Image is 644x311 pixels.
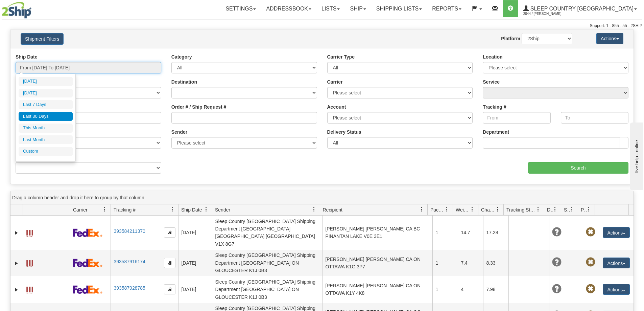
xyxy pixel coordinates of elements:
[200,204,212,215] a: Ship Date filter column settings
[178,216,212,250] td: [DATE]
[212,250,322,276] td: Sleep Country [GEOGRAPHIC_DATA] Shipping Department [GEOGRAPHIC_DATA] ON GLOUCESTER K1J 0B3
[114,228,145,234] a: 393584211370
[21,33,64,45] button: Shipment Filters
[114,285,145,291] a: 393587928785
[19,135,73,145] li: Last Month
[327,104,346,110] label: Account
[181,206,202,213] span: Ship Date
[316,0,345,17] a: Lists
[16,53,38,60] label: Ship Date
[432,250,458,276] td: 1
[483,250,508,276] td: 8.33
[171,53,192,60] label: Category
[603,284,630,295] button: Actions
[523,10,574,17] span: 2044 / [PERSON_NAME]
[586,227,595,237] span: Pickup Not Assigned
[171,79,197,85] label: Destination
[430,206,445,213] span: Packages
[114,206,136,213] span: Tracking #
[164,227,175,238] button: Copy to clipboard
[371,0,427,17] a: Shipping lists
[483,79,500,85] label: Service
[596,33,623,44] button: Actions
[564,206,570,213] span: Shipment Issues
[2,23,642,29] div: Support: 1 - 855 - 55 - 2SHIP
[529,6,634,12] span: Sleep Country [GEOGRAPHIC_DATA]
[308,204,320,215] a: Sender filter column settings
[73,285,102,294] img: 2 - FedEx Express®
[327,53,355,60] label: Carrier Type
[432,216,458,250] td: 1
[552,284,562,294] span: Unknown
[322,216,432,250] td: [PERSON_NAME] [PERSON_NAME] CA BC PINANTAN LAKE V0E 3E1
[178,250,212,276] td: [DATE]
[261,0,316,17] a: Addressbook
[164,258,175,268] button: Copy to clipboard
[501,35,520,42] label: Platform
[345,0,371,17] a: Ship
[603,227,630,238] button: Actions
[483,104,506,110] label: Tracking #
[458,250,483,276] td: 7.4
[483,53,502,60] label: Location
[323,206,342,213] span: Recipient
[561,112,628,124] input: To
[322,276,432,303] td: [PERSON_NAME] [PERSON_NAME] CA ON OTTAWA K1Y 4K8
[549,204,561,215] a: Delivery Status filter column settings
[532,204,544,215] a: Tracking Status filter column settings
[19,100,73,109] li: Last 7 Days
[586,284,595,294] span: Pickup Not Assigned
[73,259,102,267] img: 2 - FedEx Express®
[458,216,483,250] td: 14.7
[481,206,495,213] span: Charge
[212,276,322,303] td: Sleep Country [GEOGRAPHIC_DATA] Shipping Department [GEOGRAPHIC_DATA] ON GLOUCESTER K1J 0B3
[432,276,458,303] td: 1
[171,104,226,110] label: Order # / Ship Request #
[178,276,212,303] td: [DATE]
[628,121,643,190] iframe: chat widget
[2,2,31,19] img: logo2044.jpg
[19,112,73,121] li: Last 30 Days
[483,276,508,303] td: 7.98
[483,216,508,250] td: 17.28
[19,147,73,156] li: Custom
[483,112,550,124] input: From
[26,284,33,294] a: Label
[327,129,361,135] label: Delivery Status
[215,206,230,213] span: Sender
[13,260,20,267] a: Expand
[322,250,432,276] td: [PERSON_NAME] [PERSON_NAME] CA ON OTTAWA K1G 3P7
[10,191,634,204] div: grid grouping header
[19,77,73,86] li: [DATE]
[458,276,483,303] td: 4
[506,206,536,213] span: Tracking Status
[456,206,470,213] span: Weight
[26,227,33,238] a: Label
[603,258,630,268] button: Actions
[26,257,33,268] a: Label
[327,79,343,85] label: Carrier
[99,204,111,215] a: Carrier filter column settings
[5,6,63,11] div: live help - online
[164,284,175,294] button: Copy to clipboard
[19,124,73,133] li: This Month
[73,206,88,213] span: Carrier
[171,129,187,135] label: Sender
[220,0,261,17] a: Settings
[467,204,478,215] a: Weight filter column settings
[552,258,562,267] span: Unknown
[566,204,578,215] a: Shipment Issues filter column settings
[167,204,178,215] a: Tracking # filter column settings
[581,206,587,213] span: Pickup Status
[492,204,503,215] a: Charge filter column settings
[483,129,509,135] label: Department
[19,89,73,98] li: [DATE]
[547,206,553,213] span: Delivery Status
[114,259,145,264] a: 393587916174
[583,204,595,215] a: Pickup Status filter column settings
[212,216,322,250] td: Sleep Country [GEOGRAPHIC_DATA] Shipping Department [GEOGRAPHIC_DATA] [GEOGRAPHIC_DATA] [GEOGRAPH...
[427,0,467,17] a: Reports
[73,228,102,237] img: 2 - FedEx Express®
[552,227,562,237] span: Unknown
[441,204,453,215] a: Packages filter column settings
